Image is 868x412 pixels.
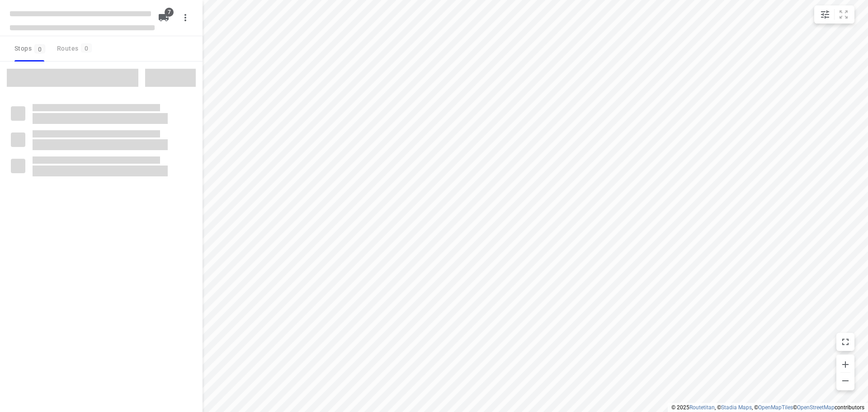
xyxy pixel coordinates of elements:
[671,404,864,411] li: © 2025 , © , © © contributors
[689,404,715,411] a: Routetitan
[721,404,752,411] a: Stadia Maps
[797,404,835,411] a: OpenStreetMap
[758,404,793,411] a: OpenMapTiles
[816,5,834,24] button: Map settings
[814,5,854,24] div: small contained button group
